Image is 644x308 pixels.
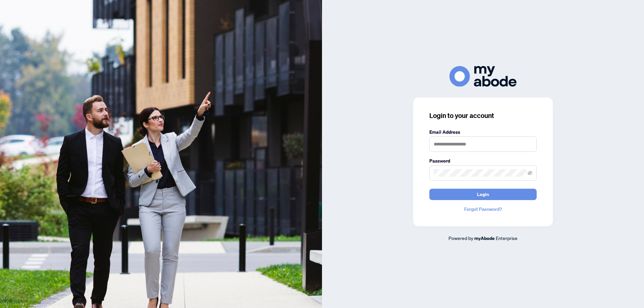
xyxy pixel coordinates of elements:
[477,189,489,200] span: Login
[429,157,537,165] label: Password
[474,235,495,242] a: myAbode
[429,128,537,136] label: Email Address
[429,111,537,120] h3: Login to your account
[429,205,537,213] a: Forgot Password?
[449,66,517,86] img: ma-logo
[496,235,518,241] span: Enterprise
[448,235,473,241] span: Powered by
[429,189,537,200] button: Login
[528,171,532,175] span: eye-invisible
